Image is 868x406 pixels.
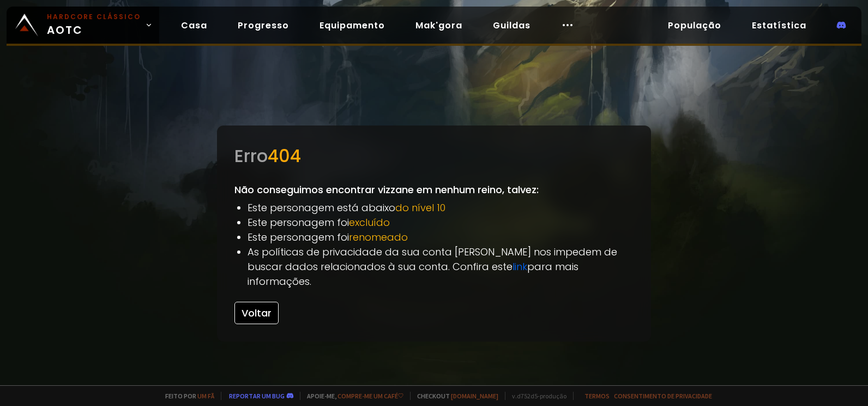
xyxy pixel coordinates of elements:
[349,216,390,229] span: excluído
[165,392,214,400] font: Feito por
[659,14,730,37] a: População
[395,201,445,214] span: do nível 10
[349,230,408,244] span: renomeado
[248,230,634,244] li: Este personagem foi
[234,143,634,169] div: Erro
[451,392,498,400] a: [DOMAIN_NAME]
[484,14,539,37] a: Guildas
[197,392,214,400] a: um fã
[234,302,279,324] button: Voltar
[47,22,141,38] font: AOTC
[248,215,634,230] li: Este personagem foi
[234,183,539,196] font: Não conseguimos encontrar vizzane em nenhum reino, talvez:
[234,306,279,320] a: Voltar
[337,392,403,400] a: compre-me um café
[248,244,634,289] li: As políticas de privacidade da sua conta [PERSON_NAME] nos impedem de buscar dados relacionados à...
[248,200,634,215] li: Este personagem está abaixo
[584,392,610,400] a: Termos
[743,14,815,37] a: Estatística
[311,14,394,37] a: Equipamento
[513,260,527,273] a: link
[614,392,712,400] a: Consentimento de Privacidade
[47,12,141,22] small: Hardcore Clássico
[512,392,566,400] font: v.d752d5-produção
[229,14,298,37] a: Progresso
[300,392,403,400] span: Apoie-me,
[407,14,471,37] a: Mak'gora
[268,144,301,168] span: 404
[417,392,498,400] font: Checkout
[229,392,285,400] a: Reportar um bug
[172,14,216,37] a: Casa
[7,7,159,44] a: Hardcore ClássicoAOTC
